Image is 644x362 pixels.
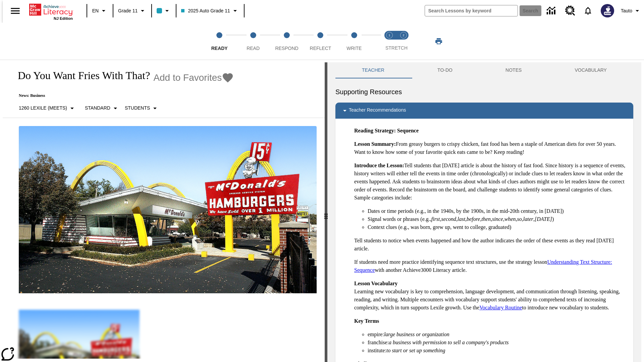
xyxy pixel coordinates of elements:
button: Select Lexile, 1260 Lexile (Meets) [16,102,79,114]
li: franchise: [368,339,628,347]
span: 2025 Auto Grade 11 [181,7,230,14]
button: Class color is light blue. Change class color [154,5,174,17]
p: From greasy burgers to crispy chicken, fast food has been a staple of American diets for over 50 ... [354,140,628,156]
text: 1 [388,34,390,37]
button: Profile/Settings [618,5,644,17]
p: 1260 Lexile (Meets) [19,105,67,112]
button: Ready step 1 of 5 [200,23,239,60]
strong: Reading Strategy: [354,128,396,133]
text: 2 [402,34,404,37]
h1: Do You Want Fries With That? [11,69,150,82]
em: before [467,216,480,222]
button: Teacher [335,62,411,78]
em: then [481,216,491,222]
em: a business with permission to sell a company's products [389,340,509,345]
button: Select Student [122,102,162,114]
div: Home [29,2,73,20]
button: Select a new avatar [597,2,618,19]
button: Stretch Respond step 2 of 2 [394,23,413,60]
span: Add to Favorites [153,72,222,83]
button: Add to Favorites - Do You Want Fries With That? [153,72,234,83]
a: Resource Center, Will open in new tab [561,2,579,20]
em: later [523,216,533,222]
button: TO-DO [411,62,479,78]
p: News: Business [11,93,234,98]
button: Class: 2025 Auto Grade 11, Select your class [178,5,241,17]
span: STRETCH [385,45,408,51]
button: Open side menu [5,1,25,21]
span: Read [247,46,260,51]
em: second [441,216,456,222]
strong: Sequence [397,128,419,133]
li: Signal words or phrases (e.g., , , , , , , , , , ) [368,215,628,223]
div: Teacher Recommendations [335,103,633,119]
p: If students need more practice identifying sequence text structures, use the strategy lesson with... [354,258,628,274]
li: institute: [368,347,628,355]
em: so [517,216,522,222]
a: Understanding Text Structure: Sequence [354,259,612,273]
span: Respond [275,46,298,51]
li: Dates or time periods (e.g., in the 1940s, by the 1900s, in the mid-20th century, in [DATE]) [368,207,628,215]
button: Stretch Read step 1 of 2 [380,23,399,60]
a: Data Center [543,2,561,20]
strong: Lesson Summary: [354,141,396,147]
img: One of the first McDonald's stores, with the iconic red sign and golden arches. [19,126,317,294]
strong: Introduce the Lesson: [354,163,404,168]
a: Vocabulary Routine [479,305,522,310]
button: Write step 5 of 5 [335,23,374,60]
li: Context clues (e.g., was born, grew up, went to college, graduated) [368,223,628,231]
li: empire: [368,330,628,339]
span: Grade 11 [118,7,138,14]
button: Print [428,35,449,47]
em: [DATE] [535,216,552,222]
em: first [431,216,440,222]
p: Tell students that [DATE] article is about the history of fast food. Since history is a sequence ... [354,162,628,202]
p: Standard [85,105,110,112]
div: activity [327,62,641,362]
span: Reflect [310,46,331,51]
div: Press Enter or Spacebar and then press right and left arrow keys to move the slider [325,62,327,362]
div: Instructional Panel Tabs [335,62,633,78]
button: Respond step 3 of 5 [267,23,306,60]
button: Grade: Grade 11, Select a grade [115,5,149,17]
p: Learning new vocabulary is key to comprehension, language development, and communication through ... [354,280,628,312]
em: large business or organization [384,331,449,337]
button: VOCABULARY [548,62,633,78]
p: Teacher Recommendations [349,107,406,115]
strong: Key Terms [354,318,379,324]
em: when [504,216,516,222]
p: Students [125,105,150,112]
strong: Lesson Vocabulary [354,281,397,286]
button: Reflect step 4 of 5 [301,23,340,60]
em: last [458,216,465,222]
img: Avatar [601,4,614,17]
h6: Supporting Resources [335,86,633,97]
span: Ready [211,46,228,51]
span: Write [346,46,362,51]
span: EN [92,7,99,14]
em: since [492,216,503,222]
input: search field [425,5,518,16]
em: to start or set up something [386,348,445,353]
button: Language: EN, Select a language [89,5,111,17]
a: Notifications [579,2,597,19]
button: NOTES [479,62,548,78]
button: Scaffolds, Standard [82,102,122,114]
span: Tauto [621,7,632,14]
p: Tell students to notice when events happened and how the author indicates the order of these even... [354,237,628,253]
span: NJ Edition [54,16,73,20]
button: Read step 2 of 5 [233,23,272,60]
div: reading [3,62,325,359]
